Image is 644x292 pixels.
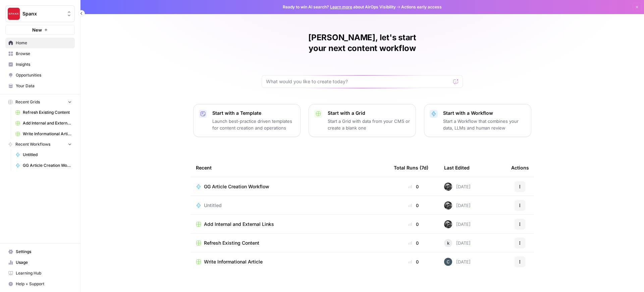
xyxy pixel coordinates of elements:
[5,59,75,70] a: Insights
[196,240,383,246] a: Refresh Existing Content
[23,131,72,137] span: Write Informational Article
[16,83,72,89] span: Your Data
[196,183,383,190] a: GG Article Creation Workflow
[283,4,396,10] span: Ready to win AI search? about AirOps Visibility
[401,4,442,10] span: Actions early access
[204,183,269,190] span: GG Article Creation Workflow
[12,129,75,139] a: Write Informational Article
[12,160,75,171] a: GG Article Creation Workflow
[443,118,526,131] p: Start a Workflow that combines your data, LLMs and human review
[424,104,531,137] button: Start with a WorkflowStart a Workflow that combines your data, LLMs and human review
[12,149,75,160] a: Untitled
[444,258,471,266] div: [DATE]
[444,183,471,191] div: [DATE]
[5,81,75,91] a: Your Data
[266,78,450,85] input: What would you like to create today?
[394,240,433,246] div: 0
[444,239,471,247] div: [DATE]
[5,38,75,48] a: Home
[16,72,72,78] span: Opportunities
[5,5,75,22] button: Workspace: Spanx
[262,32,463,54] h1: [PERSON_NAME], let's start your next content workflow
[12,107,75,118] a: Refresh Existing Content
[23,120,72,126] span: Add Internal and External Links
[394,221,433,228] div: 0
[196,158,383,177] div: Recent
[16,40,72,46] span: Home
[444,183,452,191] img: j9v4psfz38hvvwbq7vip6uz900fa
[5,279,75,289] button: Help + Support
[443,110,526,116] p: Start with a Workflow
[5,246,75,257] a: Settings
[15,141,50,147] span: Recent Workflows
[394,183,433,190] div: 0
[444,220,471,228] div: [DATE]
[444,201,471,209] div: [DATE]
[394,258,433,265] div: 0
[309,104,416,137] button: Start with a GridStart a Grid with data from your CMS or create a blank one
[15,99,40,105] span: Recent Grids
[12,118,75,129] a: Add Internal and External Links
[16,51,72,57] span: Browse
[5,139,75,149] button: Recent Workflows
[5,48,75,59] a: Browse
[193,104,301,137] button: Start with a TemplateLaunch best-practice driven templates for content creation and operations
[212,118,295,131] p: Launch best-practice driven templates for content creation and operations
[196,221,383,228] a: Add Internal and External Links
[5,268,75,279] a: Learning Hub
[16,61,72,67] span: Insights
[5,25,75,35] button: New
[16,281,72,287] span: Help + Support
[32,27,42,33] span: New
[204,202,222,209] span: Untitled
[16,249,72,255] span: Settings
[23,162,72,168] span: GG Article Creation Workflow
[22,10,63,17] span: Spanx
[328,110,410,116] p: Start with a Grid
[444,258,452,266] img: danp392np4qdkwqrk3dbiggwhtli
[511,158,529,177] div: Actions
[212,110,295,116] p: Start with a Template
[196,202,383,209] a: Untitled
[204,240,259,246] span: Refresh Existing Content
[204,221,274,228] span: Add Internal and External Links
[330,4,352,9] a: Learn more
[5,70,75,81] a: Opportunities
[394,202,433,209] div: 0
[23,109,72,115] span: Refresh Existing Content
[328,118,410,131] p: Start a Grid with data from your CMS or create a blank one
[444,158,470,177] div: Last Edited
[196,258,383,265] a: Write Informational Article
[5,257,75,268] a: Usage
[204,258,263,265] span: Write Informational Article
[5,97,75,107] button: Recent Grids
[8,8,20,20] img: Spanx Logo
[447,240,449,246] span: k
[16,259,72,265] span: Usage
[444,220,452,228] img: j9v4psfz38hvvwbq7vip6uz900fa
[16,270,72,276] span: Learning Hub
[23,152,72,158] span: Untitled
[394,158,428,177] div: Total Runs (7d)
[444,201,452,209] img: j9v4psfz38hvvwbq7vip6uz900fa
